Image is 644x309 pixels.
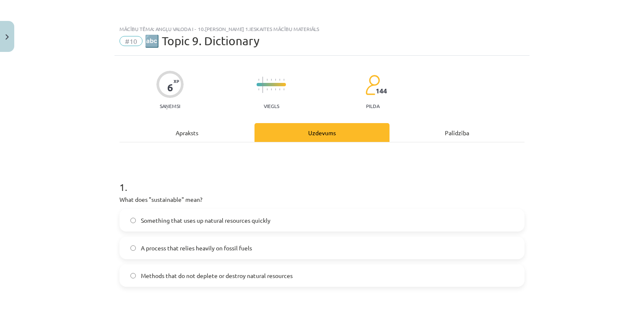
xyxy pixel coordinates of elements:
[119,167,525,193] h1: 1 .
[279,79,280,81] img: icon-short-line-57e1e144782c952c97e751825c79c345078a6d821885a25fce030b3d8c18986b.svg
[119,26,525,32] div: Mācību tēma: Angļu valoda i - 10.[PERSON_NAME] 1.ieskaites mācību materiāls
[141,244,252,252] span: A process that relies heavily on fossil fuels
[130,218,136,223] input: Something that uses up natural resources quickly
[271,88,272,90] img: icon-short-line-57e1e144782c952c97e751825c79c345078a6d821885a25fce030b3d8c18986b.svg
[141,216,270,225] span: Something that uses up natural resources quickly
[376,87,387,95] span: 144
[130,245,136,251] input: A process that relies heavily on fossil fuels
[283,88,284,90] img: icon-short-line-57e1e144782c952c97e751825c79c345078a6d821885a25fce030b3d8c18986b.svg
[271,79,272,81] img: icon-short-line-57e1e144782c952c97e751825c79c345078a6d821885a25fce030b3d8c18986b.svg
[275,88,276,90] img: icon-short-line-57e1e144782c952c97e751825c79c345078a6d821885a25fce030b3d8c18986b.svg
[156,103,184,109] p: Saņemsi
[119,195,525,204] p: What does "sustainable" mean?
[174,79,179,83] span: XP
[145,34,260,48] span: 🔤 Topic 9. Dictionary
[254,123,390,142] div: Uzdevums
[365,75,380,95] img: students-c634bb4e5e11cddfef0936a35e636f08e4e9abd3cc4e673bd6f9a4125e45ecb1.svg
[130,273,136,278] input: Methods that do not deplete or destroy natural resources
[279,88,280,90] img: icon-short-line-57e1e144782c952c97e751825c79c345078a6d821885a25fce030b3d8c18986b.svg
[390,123,525,142] div: Palīdzība
[258,88,259,90] img: icon-short-line-57e1e144782c952c97e751825c79c345078a6d821885a25fce030b3d8c18986b.svg
[167,82,173,93] div: 6
[258,79,259,81] img: icon-short-line-57e1e144782c952c97e751825c79c345078a6d821885a25fce030b3d8c18986b.svg
[366,103,379,109] p: pilda
[275,79,276,81] img: icon-short-line-57e1e144782c952c97e751825c79c345078a6d821885a25fce030b3d8c18986b.svg
[264,103,279,109] p: Viegls
[119,36,143,46] span: #10
[283,79,284,81] img: icon-short-line-57e1e144782c952c97e751825c79c345078a6d821885a25fce030b3d8c18986b.svg
[267,88,267,90] img: icon-short-line-57e1e144782c952c97e751825c79c345078a6d821885a25fce030b3d8c18986b.svg
[5,34,9,40] img: icon-close-lesson-0947bae3869378f0d4975bcd49f059093ad1ed9edebbc8119c70593378902aed.svg
[262,77,263,93] img: icon-long-line-d9ea69661e0d244f92f715978eff75569469978d946b2353a9bb055b3ed8787d.svg
[119,123,254,142] div: Apraksts
[141,271,293,280] span: Methods that do not deplete or destroy natural resources
[267,79,267,81] img: icon-short-line-57e1e144782c952c97e751825c79c345078a6d821885a25fce030b3d8c18986b.svg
